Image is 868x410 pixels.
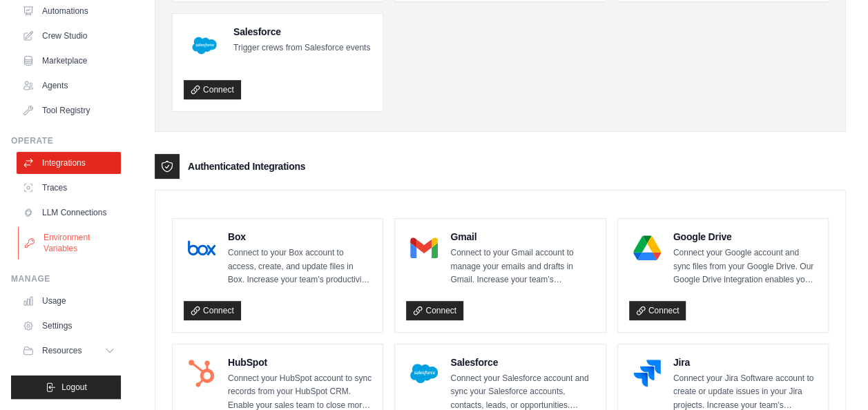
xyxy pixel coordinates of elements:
[410,234,438,262] img: Gmail Logo
[188,159,305,173] h3: Authenticated Integrations
[61,382,87,393] span: Logout
[17,177,121,199] a: Traces
[450,230,594,244] h4: Gmail
[673,355,817,369] h4: Jira
[188,234,215,262] img: Box Logo
[17,50,121,72] a: Marketplace
[673,246,817,287] p: Connect your Google account and sync files from your Google Drive. Our Google Drive integration e...
[17,25,121,47] a: Crew Studio
[450,246,594,287] p: Connect to your Gmail account to manage your emails and drafts in Gmail. Increase your team’s pro...
[18,226,122,260] a: Environment Variables
[228,230,372,244] h4: Box
[410,360,438,387] img: Salesforce Logo
[11,375,121,399] button: Logout
[17,340,121,362] button: Resources
[17,152,121,174] a: Integrations
[406,301,463,320] a: Connect
[633,234,661,262] img: Google Drive Logo
[17,202,121,224] a: LLM Connections
[17,75,121,97] a: Agents
[184,301,241,320] a: Connect
[17,99,121,121] a: Tool Registry
[11,135,121,146] div: Operate
[17,315,121,337] a: Settings
[11,273,121,284] div: Manage
[629,301,686,320] a: Connect
[450,355,594,369] h4: Salesforce
[184,80,241,99] a: Connect
[228,355,372,369] h4: HubSpot
[188,360,215,387] img: HubSpot Logo
[233,41,370,55] p: Trigger crews from Salesforce events
[17,290,121,312] a: Usage
[233,25,370,39] h4: Salesforce
[633,360,661,387] img: Jira Logo
[673,230,817,244] h4: Google Drive
[188,29,221,62] img: Salesforce Logo
[228,246,372,287] p: Connect to your Box account to access, create, and update files in Box. Increase your team’s prod...
[42,345,81,356] span: Resources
